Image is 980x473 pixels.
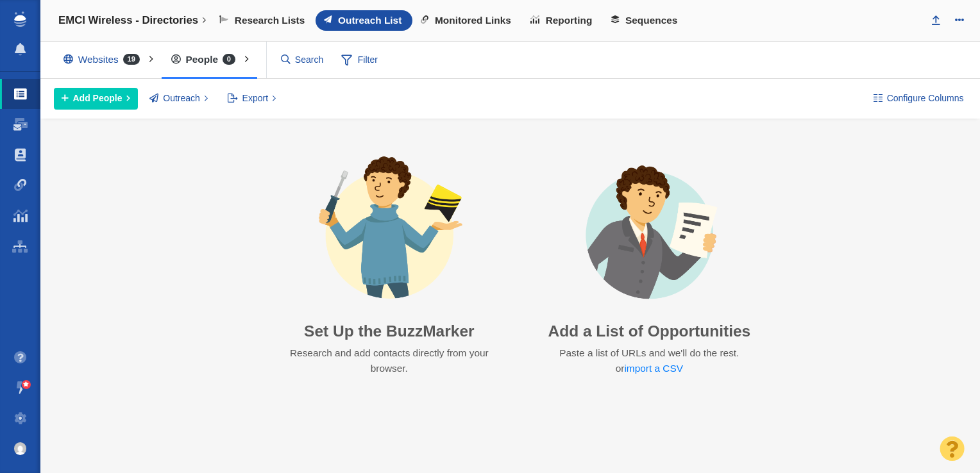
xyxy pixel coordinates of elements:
a: Monitored Links [412,10,522,31]
img: avatar-import-list.png [558,154,741,312]
button: Outreach [142,88,215,110]
img: avatar-buzzmarker-setup.png [298,154,481,312]
span: Outreach List [338,15,401,26]
span: Sequences [625,15,677,26]
button: Add People [54,88,138,110]
p: Paste a list of URLs and we'll do the rest. or [558,345,740,377]
span: 19 [123,54,140,65]
span: Add People [73,92,122,105]
a: import a CSV [624,363,683,374]
input: Search [276,49,330,71]
a: Outreach List [316,10,412,31]
div: Websites [54,45,155,74]
button: Configure Columns [866,88,971,110]
span: Export [242,92,268,105]
img: 0a657928374d280f0cbdf2a1688580e1 [14,442,27,455]
h3: Add a List of Opportunities [548,322,750,340]
button: Export [220,88,283,110]
span: Monitored Links [435,15,511,26]
span: Filter [334,48,385,72]
a: Sequences [603,10,688,31]
h4: EMCI Wireless - Directories [58,14,198,27]
p: Research and add contacts directly from your browser. [282,345,496,377]
a: Research Lists [211,10,316,31]
h3: Set Up the BuzzMarker [270,322,509,340]
span: Reporting [546,15,593,26]
span: Outreach [163,92,200,105]
span: Research Lists [235,15,305,26]
a: Reporting [522,10,603,31]
img: buzzstream_logo_iconsimple.png [14,12,26,27]
span: Configure Columns [887,92,964,105]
